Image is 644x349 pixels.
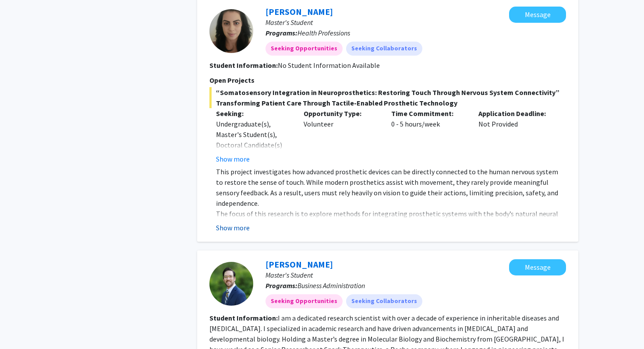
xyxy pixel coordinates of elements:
mat-chip: Seeking Opportunities [265,294,343,308]
mat-chip: Seeking Collaborators [346,42,422,56]
p: Application Deadline: [478,108,553,119]
span: Health Professions [297,28,350,37]
span: Business Administration [297,281,365,290]
div: Volunteer [297,108,385,164]
a: [PERSON_NAME] [265,259,333,270]
p: Opportunity Type: [304,108,378,119]
iframe: Chat [607,310,637,342]
div: 0 - 5 hours/week [385,108,472,164]
p: Time Commitment: [391,108,466,119]
b: Programs: [265,28,297,37]
b: Student Information: [209,314,278,322]
p: This project investigates how advanced prosthetic devices can be directly connected to the human ... [216,166,566,208]
a: [PERSON_NAME] [265,6,333,17]
span: “Somatosensory Integration in Neuroprosthetics: Restoring Touch Through Nervous System Connectivi... [209,87,566,108]
span: Master's Student [265,271,313,279]
button: Message Dian Dukum [509,7,566,23]
button: Show more [216,222,250,233]
button: Message Louis Taylor [509,259,566,275]
p: Seeking: [216,108,290,119]
mat-chip: Seeking Collaborators [346,294,422,308]
b: Student Information: [209,61,278,70]
button: Show more [216,154,250,164]
b: Programs: [265,281,297,290]
span: No Student Information Available [278,61,380,70]
span: Open Projects [209,76,255,85]
div: Not Provided [472,108,559,164]
p: The focus of this research is to explore methods for integrating prosthetic systems with the body... [216,208,566,250]
mat-chip: Seeking Opportunities [265,42,343,56]
span: Master's Student [265,18,313,27]
div: Undergraduate(s), Master's Student(s), Doctoral Candidate(s) (PhD, MD, DMD, PharmD, etc.), Postdo... [216,119,290,224]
